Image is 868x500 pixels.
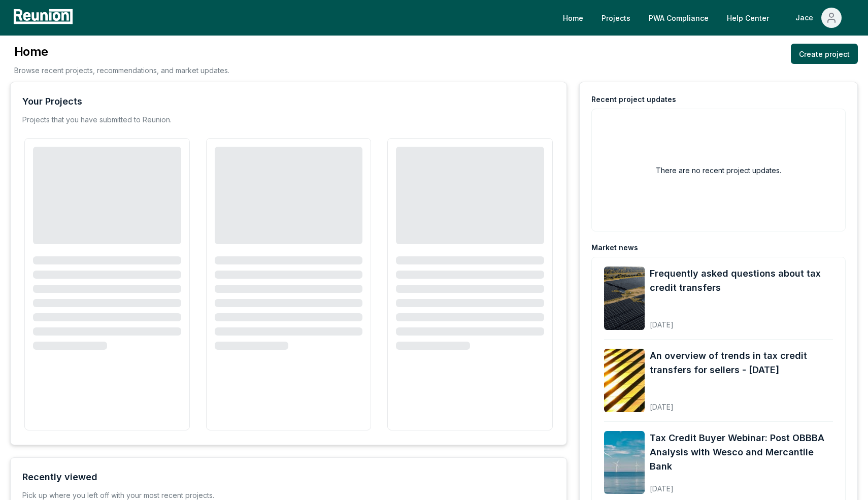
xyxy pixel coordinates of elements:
[641,8,717,28] a: PWA Compliance
[604,431,645,494] img: Tax Credit Buyer Webinar: Post OBBBA Analysis with Wesco and Mercantile Bank
[593,8,639,28] a: Projects
[795,8,817,28] div: Jace
[604,349,645,412] img: An overview of trends in tax credit transfers for sellers - September 2025
[650,394,833,412] div: [DATE]
[14,65,229,76] p: Browse recent projects, recommendations, and market updates.
[650,312,833,330] div: [DATE]
[650,349,833,377] a: An overview of trends in tax credit transfers for sellers - [DATE]
[591,94,676,105] div: Recent project updates
[719,8,777,28] a: Help Center
[555,8,591,28] a: Home
[791,44,858,64] a: Create project
[22,94,82,109] div: Your Projects
[787,8,850,28] button: Jace
[650,431,833,474] a: Tax Credit Buyer Webinar: Post OBBBA Analysis with Wesco and Mercantile Bank
[604,266,645,330] img: Frequently asked questions about tax credit transfers
[656,165,781,176] h2: There are no recent project updates.
[22,470,97,484] div: Recently viewed
[650,266,833,295] a: Frequently asked questions about tax credit transfers
[22,115,172,125] p: Projects that you have submitted to Reunion.
[14,44,229,60] h3: Home
[650,476,833,494] div: [DATE]
[591,243,638,253] div: Market news
[555,8,858,28] nav: Main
